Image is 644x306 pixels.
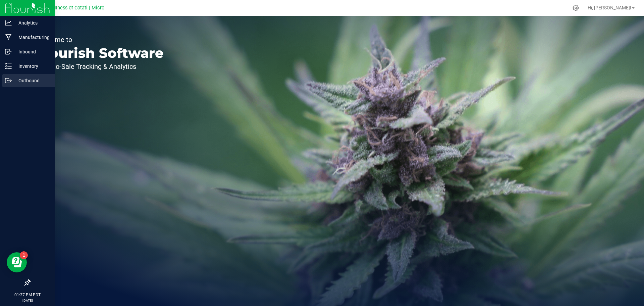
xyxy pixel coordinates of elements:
[7,252,27,272] iframe: Resource center
[572,5,580,11] div: Manage settings
[36,36,164,43] p: Welcome to
[12,19,52,27] p: Analytics
[5,77,12,84] inline-svg: Outbound
[5,19,12,26] inline-svg: Analytics
[5,34,12,41] inline-svg: Manufacturing
[36,63,164,70] p: Seed-to-Sale Tracking & Analytics
[12,33,52,41] p: Manufacturing
[5,63,12,70] inline-svg: Inventory
[12,77,52,85] p: Outbound
[36,46,164,60] p: Flourish Software
[20,251,28,259] iframe: Resource center unread badge
[3,298,52,303] p: [DATE]
[5,48,12,55] inline-svg: Inbound
[588,5,631,10] span: Hi, [PERSON_NAME]!
[3,292,52,298] p: 01:37 PM PDT
[33,5,104,11] span: Mercy Wellness of Cotati | Micro
[12,62,52,70] p: Inventory
[12,48,52,56] p: Inbound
